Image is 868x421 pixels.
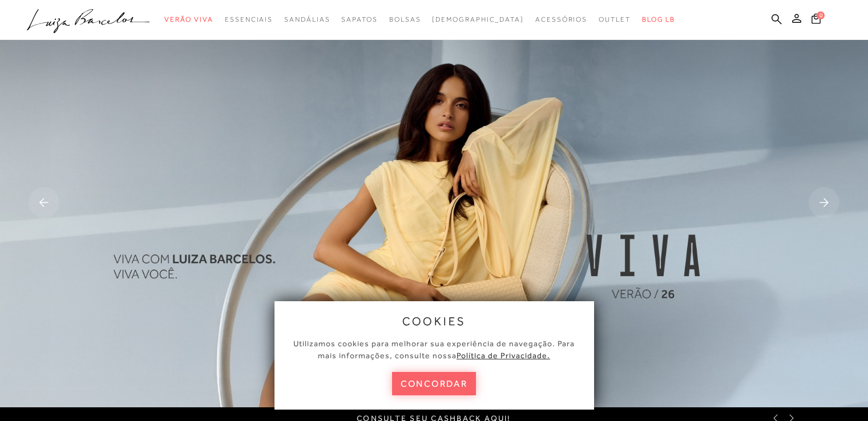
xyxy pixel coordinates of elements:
a: BLOG LB [642,9,675,30]
a: noSubCategoriesText [535,9,587,30]
span: 0 [817,11,825,19]
button: 0 [808,13,824,28]
span: BLOG LB [642,15,675,23]
a: noSubCategoriesText [432,9,524,30]
a: noSubCategoriesText [341,9,377,30]
span: Utilizamos cookies para melhorar sua experiência de navegação. Para mais informações, consulte nossa [293,339,575,360]
span: Acessórios [535,15,587,23]
span: Sapatos [341,15,377,23]
span: Outlet [599,15,631,23]
span: cookies [402,315,466,327]
a: noSubCategoriesText [225,9,273,30]
a: Política de Privacidade. [457,351,550,360]
a: noSubCategoriesText [284,9,330,30]
span: Sandálias [284,15,330,23]
span: Verão Viva [164,15,213,23]
a: noSubCategoriesText [164,9,213,30]
a: noSubCategoriesText [599,9,631,30]
span: Bolsas [389,15,421,23]
a: noSubCategoriesText [389,9,421,30]
span: Essenciais [225,15,273,23]
span: [DEMOGRAPHIC_DATA] [432,15,524,23]
button: concordar [392,372,477,395]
